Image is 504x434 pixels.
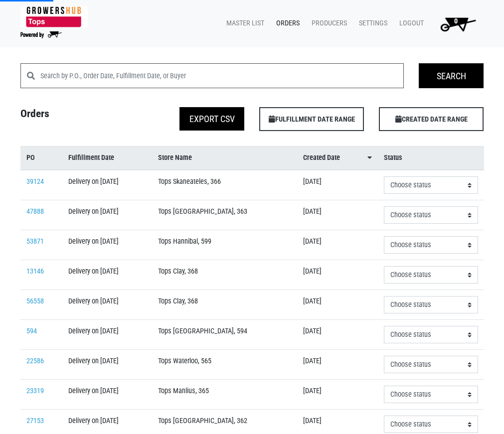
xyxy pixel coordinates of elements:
[158,152,291,163] a: Store Name
[152,380,297,410] td: Tops Manlius, 365
[297,200,378,230] td: [DATE]
[384,152,478,163] a: Status
[62,380,152,410] td: Delivery on [DATE]
[26,297,44,305] a: 56558
[436,14,480,34] img: Cart
[303,152,340,163] span: Created Date
[26,387,44,395] a: 23319
[62,260,152,290] td: Delivery on [DATE]
[152,200,297,230] td: Tops [GEOGRAPHIC_DATA], 363
[304,14,351,33] a: Producers
[152,290,297,320] td: Tops Clay, 368
[419,63,484,88] input: Search
[26,152,35,163] span: PO
[268,14,304,33] a: Orders
[62,230,152,260] td: Delivery on [DATE]
[384,152,402,163] span: Status
[26,357,44,365] a: 22586
[379,107,484,131] span: CREATED DATE RANGE
[297,380,378,410] td: [DATE]
[428,14,484,34] a: 0
[68,152,146,163] a: Fulfillment Date
[26,417,44,425] a: 27153
[62,170,152,200] td: Delivery on [DATE]
[152,230,297,260] td: Tops Hannibal, 599
[68,152,114,163] span: Fulfillment Date
[259,107,364,131] span: FULFILLMENT DATE RANGE
[62,320,152,350] td: Delivery on [DATE]
[297,260,378,290] td: [DATE]
[303,152,372,163] a: Created Date
[297,230,378,260] td: [DATE]
[297,320,378,350] td: [DATE]
[152,350,297,380] td: Tops Waterloo, 565
[297,290,378,320] td: [DATE]
[26,237,44,246] a: 53871
[218,14,268,33] a: Master List
[351,14,391,33] a: Settings
[26,327,37,335] a: 594
[40,63,404,88] input: Search by P.O., Order Date, Fulfillment Date, or Buyer
[297,170,378,200] td: [DATE]
[13,107,133,127] h4: Orders
[62,350,152,380] td: Delivery on [DATE]
[62,200,152,230] td: Delivery on [DATE]
[152,170,297,200] td: Tops Skaneateles, 366
[391,14,428,33] a: Logout
[62,290,152,320] td: Delivery on [DATE]
[26,177,44,186] a: 39124
[26,207,44,216] a: 47888
[26,152,57,163] a: PO
[20,31,62,38] img: Powered by Big Wheelbarrow
[152,320,297,350] td: Tops [GEOGRAPHIC_DATA], 594
[179,107,244,131] button: Export CSV
[158,152,192,163] span: Store Name
[297,350,378,380] td: [DATE]
[26,267,44,276] a: 13146
[454,17,458,25] span: 0
[152,260,297,290] td: Tops Clay, 368
[20,6,88,27] img: 279edf242af8f9d49a69d9d2afa010fb.png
